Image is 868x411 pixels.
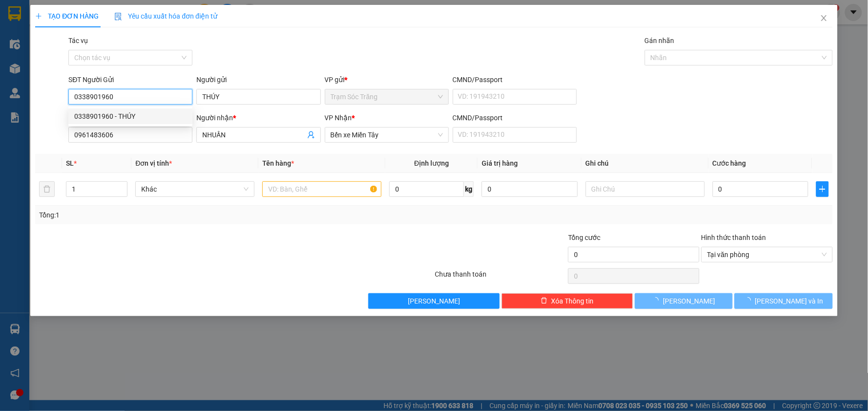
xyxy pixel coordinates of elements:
span: [DATE] [145,21,188,30]
span: user-add [307,131,315,139]
span: Định lượng [414,159,449,167]
button: [PERSON_NAME] và In [735,293,833,309]
span: Tại văn phòng [707,247,827,262]
span: SL [66,159,74,167]
span: plus [817,185,828,193]
span: Đơn vị tính [135,159,172,167]
label: Hình thức thanh toán [701,234,766,241]
span: Cước hàng [713,159,746,167]
span: VP Nhận [325,114,352,122]
span: Trạm Sóc Trăng [4,67,101,103]
span: [PERSON_NAME] và In [755,296,824,306]
strong: XE KHÁCH MỸ DUYÊN [63,5,129,26]
div: SĐT Người Gửi [68,74,192,85]
span: Gửi: [4,67,101,103]
button: deleteXóa Thông tin [502,293,633,309]
span: delete [541,297,548,305]
span: plus [35,13,42,20]
span: Trạm Sóc Trăng [331,89,443,104]
button: Close [810,5,838,32]
div: Chưa thanh toán [434,269,567,286]
span: Xóa Thông tin [551,296,594,306]
div: Tổng: 1 [39,210,335,220]
span: loading [652,297,663,304]
span: close [820,14,828,22]
div: 0338901960 - THÚY [74,111,187,122]
div: Người gửi [196,74,320,85]
span: Giá trị hàng [482,159,518,167]
span: Yêu cầu xuất hóa đơn điện tử [114,12,217,20]
span: Tổng cước [568,234,600,241]
button: delete [39,181,55,197]
span: Khác [141,182,249,196]
div: CMND/Passport [453,74,577,85]
span: TẠO ĐƠN HÀNG [35,12,99,20]
th: Ghi chú [582,154,709,173]
span: TP.HCM -SÓC TRĂNG [58,31,127,38]
div: CMND/Passport [453,112,577,123]
span: [PERSON_NAME] [408,296,460,306]
span: loading [744,297,755,304]
span: kg [464,181,474,197]
button: [PERSON_NAME] [635,293,733,309]
input: 0 [482,181,578,197]
label: Gán nhãn [645,37,675,44]
span: Bến xe Miền Tây [331,128,443,142]
img: icon [114,13,122,21]
button: [PERSON_NAME] [368,293,500,309]
span: [PERSON_NAME] [663,296,715,306]
div: 0338901960 - THÚY [68,108,192,124]
input: Ghi Chú [586,181,705,197]
span: Tên hàng [262,159,294,167]
strong: PHIẾU GỬI HÀNG [56,41,135,51]
button: plus [816,181,828,197]
div: VP gửi [325,74,449,85]
input: VD: Bàn, Ghế [262,181,381,197]
div: Người nhận [196,112,320,123]
label: Tác vụ [68,37,88,44]
p: Ngày giờ in: [145,12,188,30]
